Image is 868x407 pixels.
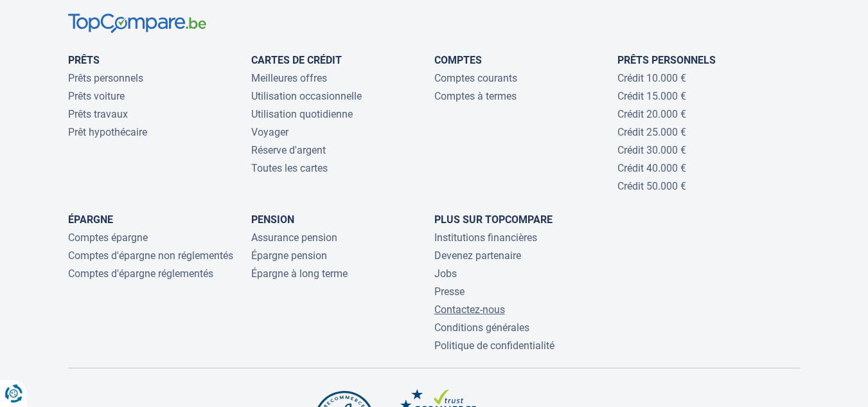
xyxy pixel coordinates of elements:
[251,162,328,174] a: Toutes les cartes
[68,126,147,138] a: Prêt hypothécaire
[617,72,686,84] a: Crédit 10.000 €
[251,108,353,120] a: Utilisation quotidienne
[434,303,505,316] a: Contactez-nous
[251,249,327,262] a: Épargne pension
[434,72,517,84] a: Comptes courants
[68,108,128,120] a: Prêts travaux
[251,231,337,244] a: Assurance pension
[68,54,100,66] a: Prêts
[434,90,517,102] a: Comptes à termes
[434,339,554,352] a: Politique de confidentialité
[251,144,326,156] a: Réserve d'argent
[251,126,288,138] a: Voyager
[434,231,537,244] a: Institutions financières
[68,72,143,84] a: Prêts personnels
[617,162,686,174] a: Crédit 40.000 €
[434,267,457,280] a: Jobs
[434,321,529,334] a: Conditions générales
[68,213,113,226] a: Épargne
[251,213,294,226] a: Pension
[617,108,686,120] a: Crédit 20.000 €
[617,126,686,138] a: Crédit 25.000 €
[434,54,482,66] a: Comptes
[617,54,716,66] a: Prêts personnels
[68,231,148,244] a: Comptes épargne
[251,54,342,66] a: Cartes de Crédit
[251,72,327,84] a: Meilleures offres
[617,180,686,192] a: Crédit 50.000 €
[68,14,206,33] img: TopCompare
[617,144,686,156] a: Crédit 30.000 €
[68,249,233,262] a: Comptes d'épargne non réglementés
[617,90,686,102] a: Crédit 15.000 €
[434,213,553,226] a: Plus sur TopCompare
[251,267,348,280] a: Épargne à long terme
[434,285,465,298] a: Presse
[434,249,521,262] a: Devenez partenaire
[68,267,213,280] a: Comptes d'épargne réglementés
[251,90,362,102] a: Utilisation occasionnelle
[68,90,125,102] a: Prêts voiture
